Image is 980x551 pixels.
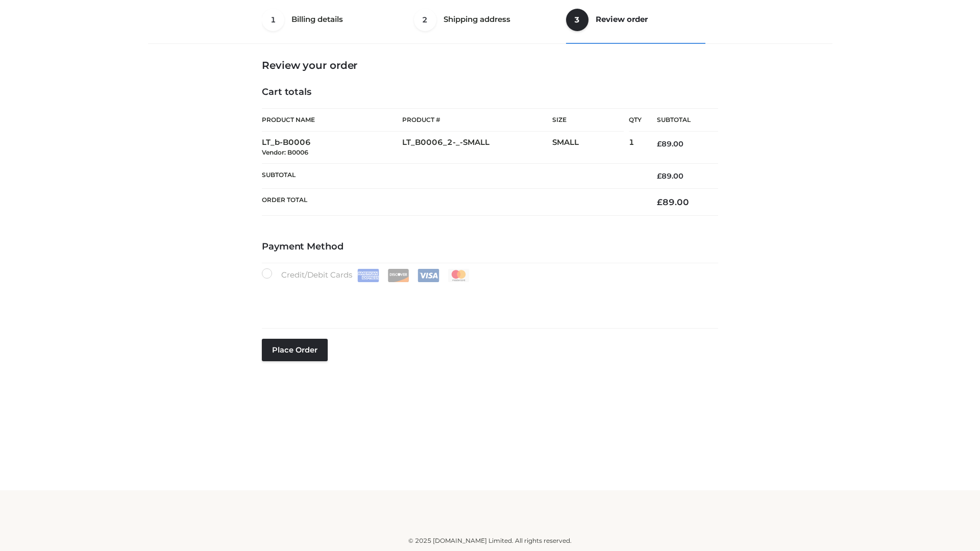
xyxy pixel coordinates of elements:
span: £ [657,139,661,148]
img: Amex [357,269,379,282]
img: Mastercard [448,269,470,282]
span: £ [657,197,663,207]
bdi: 89.00 [657,171,683,181]
h4: Cart totals [262,87,718,98]
img: Discover [387,269,409,282]
th: Product # [402,108,552,132]
bdi: 89.00 [657,139,683,148]
th: Product Name [262,108,402,132]
img: Visa [418,269,439,282]
label: Credit/Debit Cards [262,268,471,282]
iframe: Secure payment input frame [260,280,716,317]
th: Subtotal [262,163,642,188]
th: Size [552,109,624,132]
td: LT_b-B0006 [262,132,402,164]
div: © 2025 [DOMAIN_NAME] Limited. All rights reserved. [152,536,828,546]
td: 1 [629,132,642,164]
th: Subtotal [642,109,718,132]
td: LT_B0006_2-_-SMALL [402,132,552,164]
small: Vendor: B0006 [262,148,308,156]
th: Order Total [262,189,642,216]
bdi: 89.00 [657,197,689,207]
td: SMALL [552,132,629,164]
h4: Payment Method [262,241,718,253]
button: Place order [262,339,328,361]
h3: Review your order [262,59,718,71]
span: £ [657,171,661,181]
th: Qty [629,108,642,132]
